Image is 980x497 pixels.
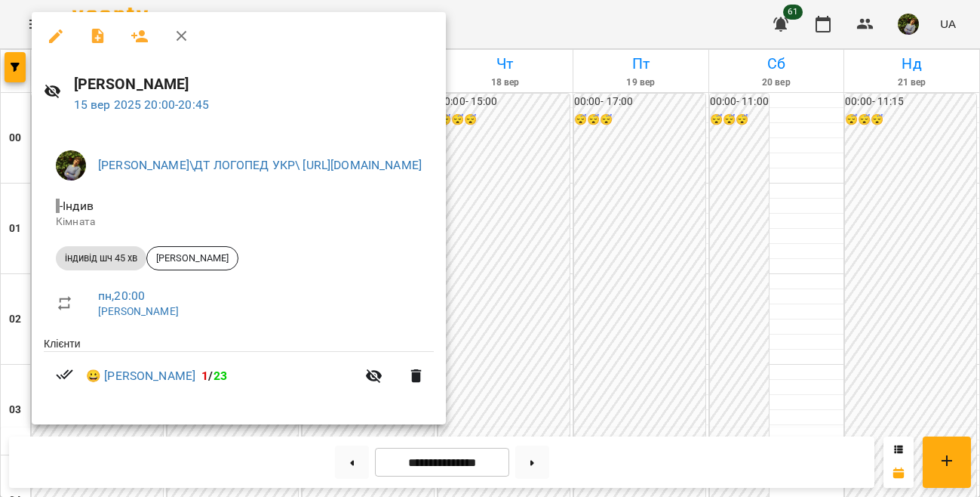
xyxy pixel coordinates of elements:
span: [PERSON_NAME] [147,252,238,265]
span: індивід шч 45 хв [56,252,146,265]
h6: [PERSON_NAME] [74,73,435,96]
div: [PERSON_NAME] [146,246,238,270]
a: 15 вер 2025 20:00-20:45 [74,97,209,112]
ul: Клієнти [44,336,434,406]
span: - Індив [56,199,97,213]
span: 23 [214,369,227,383]
svg: Візит сплачено [56,366,74,384]
a: [PERSON_NAME]\ДТ ЛОГОПЕД УКР\ [URL][DOMAIN_NAME] [98,158,422,172]
a: пн , 20:00 [98,289,145,303]
img: b75e9dd987c236d6cf194ef640b45b7d.jpg [56,150,86,181]
a: [PERSON_NAME] [98,305,179,317]
p: Кімната [56,215,422,230]
span: 1 [201,369,208,383]
b: / [201,369,227,383]
a: 😀 [PERSON_NAME] [86,367,195,385]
